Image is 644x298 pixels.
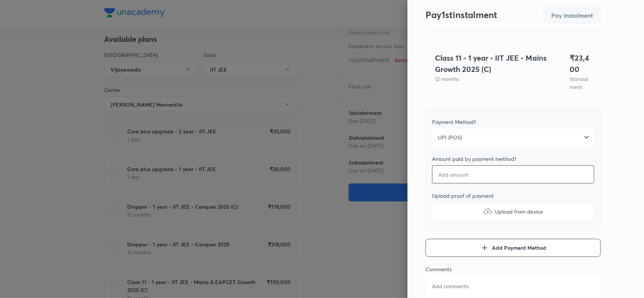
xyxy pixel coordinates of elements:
div: Comments [426,266,601,273]
div: Upload proof of payment [432,193,594,199]
span: Upload from device [495,208,543,215]
h4: Class 11 - 1 year - IIT JEE - Mains Growth 2025 (C) [435,52,552,75]
button: Add Payment Method [426,239,601,257]
p: 12 months [435,75,552,83]
p: 1 st instalment [570,75,591,91]
span: Add Payment Method [492,244,546,252]
h3: Pay 1 st instalment [426,9,497,20]
div: Total amount is not matching instalment amount [544,6,601,24]
input: Add amount [432,165,594,183]
div: Payment Method 1 [432,119,594,125]
button: Pay instalment [544,6,601,24]
h4: ₹ 23,400 [570,52,591,75]
div: Amount paid by payment method 1 [432,156,594,162]
img: upload [483,207,492,216]
span: UPI (POS) [438,134,462,141]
